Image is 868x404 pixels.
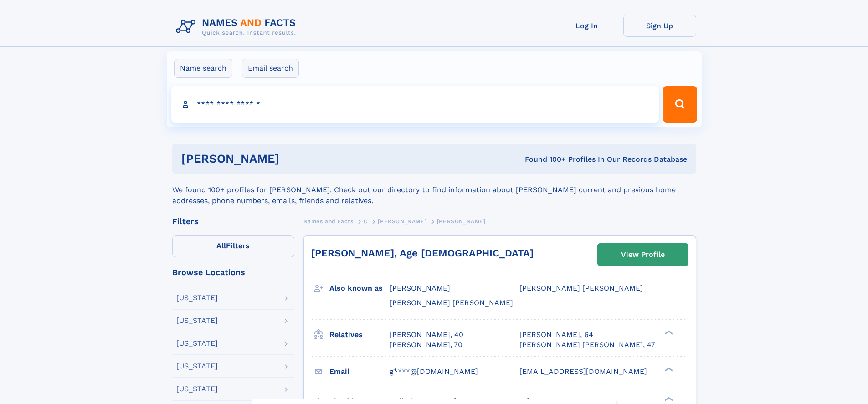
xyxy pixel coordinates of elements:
div: ❯ [663,329,673,335]
span: [PERSON_NAME] [PERSON_NAME] [390,298,513,307]
a: C [364,215,368,227]
label: Name search [174,59,232,78]
div: Browse Locations [172,268,294,276]
a: Names and Facts [303,215,354,227]
div: [US_STATE] [176,294,218,302]
input: search input [171,86,659,123]
div: [US_STATE] [176,340,218,347]
span: [PERSON_NAME] [437,218,486,225]
a: [PERSON_NAME], Age [DEMOGRAPHIC_DATA] [311,247,534,259]
a: [PERSON_NAME] [378,215,426,227]
div: View Profile [621,244,665,265]
a: Log In [550,15,623,37]
span: [PERSON_NAME] [PERSON_NAME] [519,284,643,292]
a: [PERSON_NAME] [PERSON_NAME], 47 [519,340,655,350]
div: We found 100+ profiles for [PERSON_NAME]. Check out our directory to find information about [PERS... [172,174,696,206]
h3: Also known as [329,281,390,296]
a: Sign Up [623,15,696,37]
a: [PERSON_NAME], 70 [390,340,462,350]
span: [PERSON_NAME] [390,284,450,292]
h3: Relatives [329,327,390,343]
div: [US_STATE] [176,317,218,324]
div: Found 100+ Profiles In Our Records Database [402,154,687,164]
span: All [216,241,226,250]
span: [PERSON_NAME] [378,218,426,225]
label: Email search [242,59,299,78]
span: C [364,218,368,225]
a: View Profile [598,244,688,266]
div: [US_STATE] [176,363,218,370]
div: ❯ [663,396,673,402]
a: [PERSON_NAME], 40 [390,330,463,340]
div: ❯ [663,366,673,372]
div: [US_STATE] [176,385,218,393]
span: [EMAIL_ADDRESS][DOMAIN_NAME] [519,367,647,376]
img: Logo Names and Facts [172,15,303,39]
div: Filters [172,217,294,225]
h1: [PERSON_NAME] [181,153,402,164]
button: Search Button [663,86,697,123]
label: Filters [172,235,294,257]
a: [PERSON_NAME], 64 [519,330,593,340]
h3: Email [329,364,390,379]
